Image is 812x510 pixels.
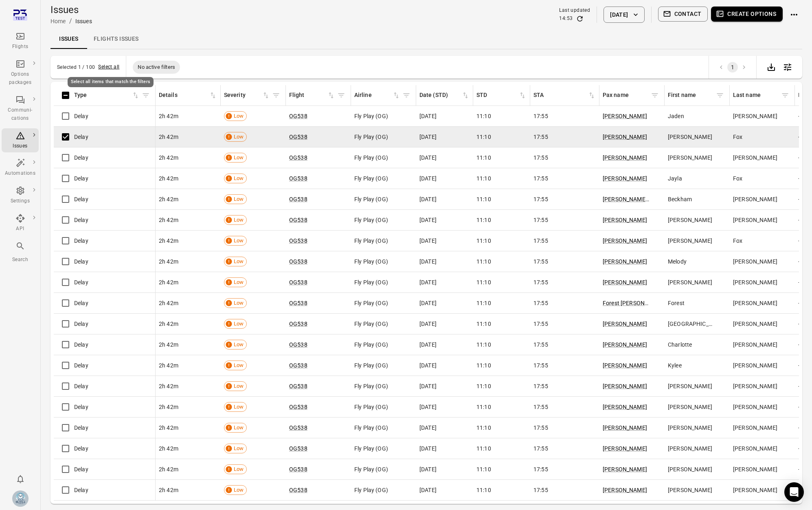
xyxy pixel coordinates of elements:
span: [PERSON_NAME] [733,112,777,120]
a: OG538 [289,134,307,140]
span: 11:10 [476,424,491,432]
a: OG538 [289,279,307,286]
span: Delay [74,216,88,224]
div: Sort by STA in ascending order [476,91,527,100]
li: / [69,16,72,26]
span: [PERSON_NAME] [668,444,712,453]
span: [PERSON_NAME] [733,465,777,473]
span: Delay [74,320,88,328]
a: [PERSON_NAME] [603,258,647,265]
div: Settings [5,197,35,205]
a: Settings [2,183,39,208]
span: Low [231,444,246,453]
button: Filter by airline [400,89,413,101]
span: [PERSON_NAME] [733,444,777,453]
span: 11:10 [476,320,491,328]
span: [PERSON_NAME] [668,486,712,494]
a: API [2,211,39,235]
span: [PERSON_NAME] [668,278,712,286]
span: 17:55 [533,278,548,286]
button: Notifications [12,471,29,487]
a: OG538 [289,341,307,348]
button: Filter by severity [270,89,282,101]
span: 2h 42m [159,444,178,453]
span: Fly Play (OG) [354,133,388,141]
span: [DATE] [419,174,437,182]
span: Low [231,195,246,203]
span: Low [231,216,246,224]
span: [DATE] [419,341,437,349]
div: 14:53 [559,15,573,23]
button: Open table configuration [779,59,796,75]
a: [PERSON_NAME] [603,279,647,286]
span: 11:10 [476,486,491,494]
span: [PERSON_NAME] [733,361,777,369]
div: Sort by severity in ascending order [224,91,270,100]
span: Low [231,278,246,286]
span: Fly Play (OG) [354,112,388,120]
span: [DATE] [419,299,437,307]
span: [DATE] [419,154,437,162]
a: OG538 [289,404,307,410]
a: OG538 [289,321,307,327]
button: page 1 [727,62,738,73]
div: Sort by STA in ascending order [533,91,596,100]
span: 2h 42m [159,341,178,349]
span: [PERSON_NAME] [668,237,712,245]
span: [DATE] [419,278,437,286]
div: Severity [224,91,262,100]
a: OG538 [289,196,307,202]
h1: Issues [50,3,92,16]
a: OG538 [289,113,307,119]
span: [PERSON_NAME] [668,216,712,224]
span: 2h 42m [159,320,178,328]
a: Flights issues [87,29,145,49]
a: Options packages [2,57,39,89]
span: Select all items that match the filters [98,63,119,71]
span: [PERSON_NAME] [733,486,777,494]
span: 2h 42m [159,133,178,141]
a: [PERSON_NAME] [603,383,647,389]
span: [DATE] [419,320,437,328]
a: [PERSON_NAME] [603,175,647,182]
span: 2h 42m [159,195,178,203]
span: 2h 42m [159,154,178,162]
span: [PERSON_NAME] [733,278,777,286]
span: Fly Play (OG) [354,257,388,266]
a: Issues [2,128,39,153]
span: Filter by pax first name [714,89,726,101]
span: [DATE] [419,216,437,224]
span: [DATE] [419,257,437,266]
span: [PERSON_NAME] [733,320,777,328]
span: 2h 42m [159,486,178,494]
span: STD [476,91,527,100]
span: [DATE] [419,444,437,453]
div: Issues [5,142,35,150]
div: Local navigation [50,29,802,49]
span: 11:10 [476,444,491,453]
div: Issues [75,17,92,25]
a: [PERSON_NAME] [603,404,647,410]
span: Fly Play (OG) [354,382,388,390]
span: 2h 42m [159,382,178,390]
span: 17:55 [533,465,548,473]
span: [PERSON_NAME] [733,341,777,349]
span: Low [231,133,246,141]
a: [PERSON_NAME] [603,237,647,244]
a: OG538 [289,383,307,389]
span: Forest [668,299,685,307]
span: Delay [74,112,88,120]
span: 11:10 [476,216,491,224]
span: 11:10 [476,361,491,369]
span: Fox [733,133,742,141]
span: 2h 42m [159,174,178,182]
span: 11:10 [476,195,491,203]
span: 17:55 [533,320,548,328]
button: [DATE] [604,7,644,23]
span: Fly Play (OG) [354,320,388,328]
a: [PERSON_NAME] [603,362,647,369]
a: OG538 [289,487,307,493]
span: Fox [733,174,742,182]
div: Open Intercom Messenger [784,482,804,502]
